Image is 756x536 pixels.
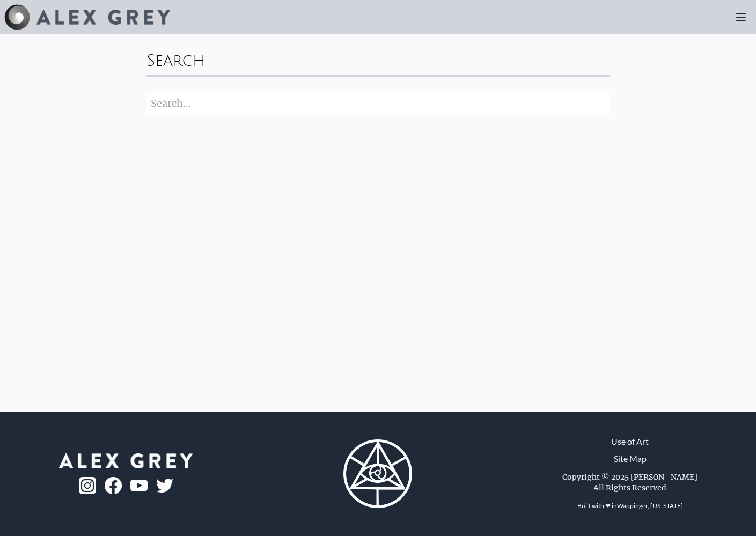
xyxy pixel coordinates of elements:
[562,472,698,482] div: Copyright © 2025 [PERSON_NAME]
[130,480,148,492] img: youtube-logo.png
[146,92,610,115] input: Search...
[611,435,649,448] a: Use of Art
[593,482,666,493] div: All Rights Reserved
[79,477,96,494] img: ig-logo.png
[146,43,610,75] div: Search
[105,477,122,494] img: fb-logo.png
[573,497,687,515] div: Built with ❤ in
[617,502,683,510] a: Wappinger, [US_STATE]
[156,479,173,493] img: twitter-logo.png
[614,452,647,465] a: Site Map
